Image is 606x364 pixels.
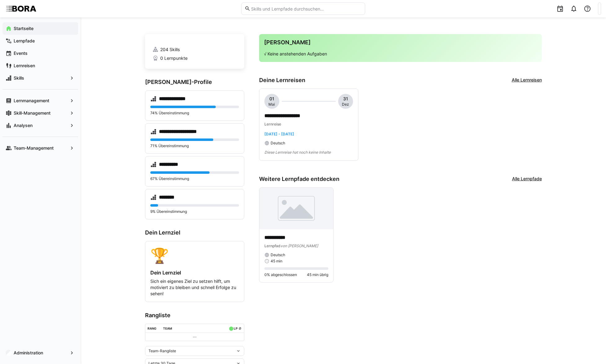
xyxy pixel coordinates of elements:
[250,6,361,11] input: Skills und Lernpfade durchsuchen…
[264,132,294,136] span: [DATE] - [DATE]
[145,79,244,86] h3: [PERSON_NAME]-Profile
[271,141,285,146] span: Deutsch
[268,102,275,107] span: Mai
[271,259,282,264] span: 45 min
[160,55,188,61] span: 0 Lernpunkte
[264,149,353,156] div: Diese Lernreise hat noch keine Inhalte
[150,246,239,265] div: 🏆
[259,77,305,84] h3: Deine Lernreisen
[264,243,281,248] span: Lernpfad
[150,176,239,181] p: 67% Übereinstimmung
[264,39,537,46] h3: [PERSON_NAME]
[150,209,239,214] p: 9% Übereinstimmung
[239,325,241,331] a: ø
[269,96,274,102] span: 01
[264,51,537,57] p: √ Keine anstehenden Aufgaben
[342,102,349,107] span: Dez
[160,46,180,53] span: 204 Skills
[259,188,333,229] img: image
[145,312,244,319] h3: Rangliste
[512,77,542,84] a: Alle Lernreisen
[234,327,237,330] div: LP
[512,176,542,182] a: Alle Lernpfade
[150,270,239,276] h4: Dein Lernziel
[153,46,237,53] a: 204 Skills
[281,243,318,248] span: von [PERSON_NAME]
[163,327,172,330] div: Team
[148,327,157,330] div: Rang
[150,143,239,148] p: 71% Übereinstimmung
[307,272,328,277] span: 45 min übrig
[264,122,281,126] span: Lernreise
[148,349,176,353] span: Team-Rangliste
[259,176,339,182] h3: Weitere Lernpfade entdecken
[145,229,244,236] h3: Dein Lernziel
[271,252,285,257] span: Deutsch
[150,111,239,116] p: 74% Übereinstimmung
[150,278,239,297] p: Sich ein eigenes Ziel zu setzen hilft, um motiviert zu bleiben und schnell Erfolge zu sehen!
[343,96,348,102] span: 31
[264,272,297,277] span: 0% abgeschlossen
